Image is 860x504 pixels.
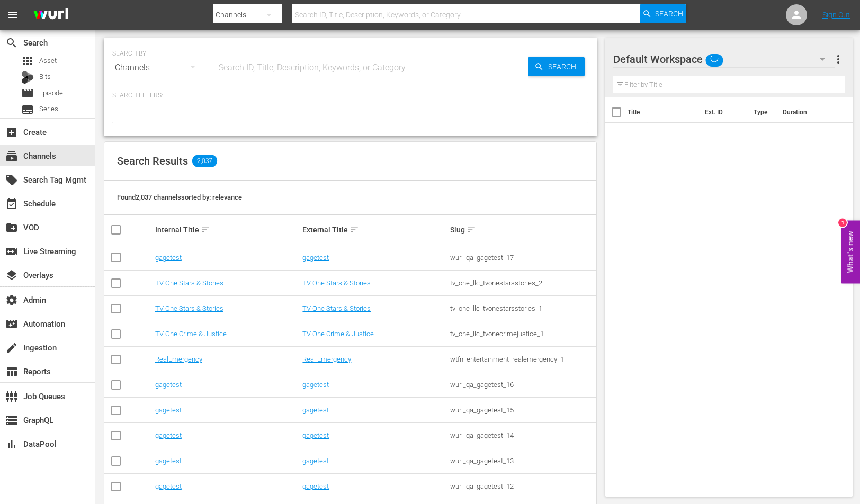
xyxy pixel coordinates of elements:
[302,406,329,414] a: gagetest
[155,330,227,338] a: TV One Crime & Justice
[112,53,205,83] div: Channels
[5,126,18,139] span: Create
[640,4,686,23] button: Search
[155,406,182,414] a: gagetest
[21,103,34,116] span: Series
[450,381,595,389] div: wurl_qa_gagetest_16
[302,431,329,439] a: gagetest
[112,91,588,100] p: Search Filters:
[302,355,351,363] a: Real Emergency
[155,223,300,236] div: Internal Title
[450,279,595,287] div: tv_one_llc_tvonestarsstories_2
[832,47,845,72] button: more_vert
[155,482,182,490] a: gagetest
[155,355,202,363] a: RealEmergency
[822,11,850,19] a: Sign Out
[6,8,19,21] span: menu
[5,37,18,49] span: Search
[5,390,18,403] span: Job Queues
[5,365,18,378] span: Reports
[5,269,18,282] span: Overlays
[21,55,34,67] span: Asset
[302,223,447,236] div: External Title
[841,221,860,284] button: Open Feedback Widget
[613,44,836,74] div: Default Workspace
[5,150,18,163] span: Channels
[39,88,63,98] span: Episode
[5,245,18,258] span: Live Streaming
[350,225,359,235] span: sort
[192,155,217,167] span: 2,037
[450,482,595,490] div: wurl_qa_gagetest_12
[5,341,18,354] span: Ingestion
[302,381,329,389] a: gagetest
[155,381,182,389] a: gagetest
[450,223,595,236] div: Slug
[467,225,476,235] span: sort
[5,318,18,330] span: Automation
[302,304,371,312] a: TV One Stars & Stories
[302,279,371,287] a: TV One Stars & Stories
[155,254,182,262] a: gagetest
[39,56,57,66] span: Asset
[698,97,748,127] th: Ext. ID
[302,330,374,338] a: TV One Crime & Justice
[39,104,58,114] span: Series
[655,4,683,23] span: Search
[5,174,18,186] span: Search Tag Mgmt
[302,457,329,465] a: gagetest
[5,221,18,234] span: VOD
[302,254,329,262] a: gagetest
[201,225,210,235] span: sort
[838,219,847,227] div: 1
[302,482,329,490] a: gagetest
[117,193,242,201] span: Found 2,037 channels sorted by: relevance
[5,197,18,210] span: Schedule
[155,304,223,312] a: TV One Stars & Stories
[450,406,595,414] div: wurl_qa_gagetest_15
[450,330,595,338] div: tv_one_llc_tvonecrimejustice_1
[776,97,840,127] th: Duration
[747,97,776,127] th: Type
[628,97,698,127] th: Title
[5,294,18,307] span: Admin
[25,3,76,28] img: ans4CAIJ8jUAAAAAAAAAAAAAAAAAAAAAAAAgQb4GAAAAAAAAAAAAAAAAAAAAAAAAJMjXAAAAAAAAAAAAAAAAAAAAAAAAgAT5G...
[450,431,595,439] div: wurl_qa_gagetest_14
[155,431,182,439] a: gagetest
[450,457,595,465] div: wurl_qa_gagetest_13
[832,53,845,66] span: more_vert
[155,457,182,465] a: gagetest
[528,57,585,76] button: Search
[450,304,595,312] div: tv_one_llc_tvonestarsstories_1
[155,279,223,287] a: TV One Stars & Stories
[5,438,18,451] span: DataPool
[450,254,595,262] div: wurl_qa_gagetest_17
[21,87,34,100] span: Episode
[544,57,585,76] span: Search
[5,414,18,427] span: GraphQL
[117,155,188,167] span: Search Results
[21,71,34,84] div: Bits
[450,355,595,363] div: wtfn_entertainment_realemergency_1
[39,71,51,82] span: Bits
